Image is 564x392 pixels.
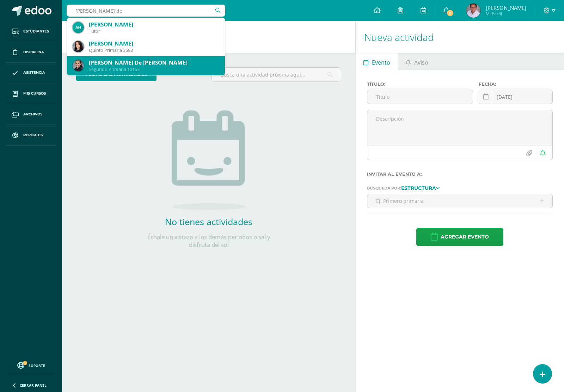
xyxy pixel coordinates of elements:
img: 1f98719f8a89751138b74a052b774501.png [73,22,84,33]
input: Título [367,90,473,104]
span: Aviso [414,54,428,71]
span: 6 [446,9,454,17]
div: [PERSON_NAME] [89,40,219,47]
span: Reportes [23,132,43,138]
img: no_activities.png [172,110,246,210]
a: Reportes [6,125,56,146]
h2: No tienes actividades [138,216,279,228]
label: Título: [367,82,473,87]
span: Estudiantes [23,29,49,34]
a: Archivos [6,104,56,125]
a: Soporte [8,360,54,370]
span: Soporte [29,363,45,368]
span: Cerrar panel [20,383,47,388]
span: Evento [372,54,390,71]
span: Mi Perfil [486,11,526,17]
label: Fecha: [479,82,553,87]
input: Ej. Primero primaria [367,194,552,208]
a: Estudiantes [6,21,56,42]
input: Busca un usuario... [67,5,225,17]
div: Tutor [89,28,219,34]
label: Invitar al evento a: [367,171,553,177]
span: [PERSON_NAME] [486,4,526,11]
input: Busca una actividad próxima aquí... [212,68,341,82]
div: [PERSON_NAME] [89,21,219,28]
strong: Estructura [401,185,436,191]
img: 90957bb299023ff23f130fae63bb2fd2.png [73,60,84,71]
div: Quinto Primaria 3693 [89,47,219,53]
a: Mis cursos [6,83,56,104]
button: Agregar evento [416,228,503,246]
p: Échale un vistazo a los demás períodos o sal y disfruta del sol [138,233,279,249]
h1: Nueva actividad [364,21,556,53]
img: cd135ec6c557d47462486bde91ec623e.png [73,41,84,52]
span: Disciplina [23,49,44,55]
div: Segundo Primaria 10163 [89,66,219,72]
span: Búsqueda por: [367,186,401,191]
a: Disciplina [6,42,56,63]
span: Asistencia [23,70,45,76]
div: [PERSON_NAME] De [PERSON_NAME] [89,59,219,66]
a: Estructura [401,185,440,190]
input: Fecha de entrega [479,90,552,104]
span: Archivos [23,111,42,117]
a: Evento [356,53,398,70]
span: Agregar evento [441,228,489,246]
a: Asistencia [6,63,56,84]
a: Aviso [398,53,436,70]
span: Mis cursos [23,91,46,96]
img: 9521831b7eb62fd0ab6b39a80c4a7782.png [466,4,480,18]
